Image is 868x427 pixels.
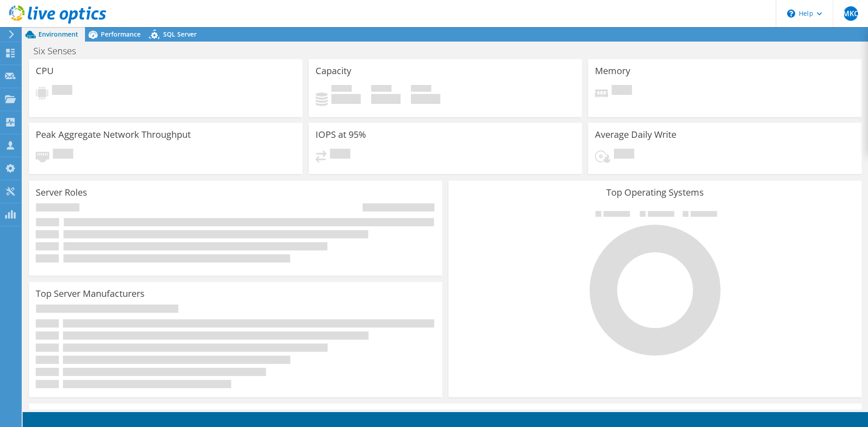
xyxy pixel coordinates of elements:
[371,85,392,94] span: Free
[52,85,72,97] span: Pending
[38,30,78,38] span: Environment
[411,85,431,94] span: Total
[614,149,634,161] span: Pending
[36,289,145,299] h3: Top Server Manufacturers
[371,94,401,104] h4: 0 GiB
[595,130,676,140] h3: Average Daily Write
[844,6,858,21] span: MKC
[163,30,197,38] span: SQL Server
[331,94,361,104] h4: 0 GiB
[101,30,141,38] span: Performance
[29,46,90,56] h1: Six Senses
[36,66,54,76] h3: CPU
[316,66,351,76] h3: Capacity
[595,66,630,76] h3: Memory
[330,149,350,161] span: Pending
[455,188,855,197] h3: Top Operating Systems
[316,130,366,140] h3: IOPS at 95%
[36,130,191,140] h3: Peak Aggregate Network Throughput
[787,9,795,18] svg: \n
[53,149,73,161] span: Pending
[411,94,440,104] h4: 0 GiB
[612,85,632,97] span: Pending
[36,188,87,197] h3: Server Roles
[331,85,352,94] span: Used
